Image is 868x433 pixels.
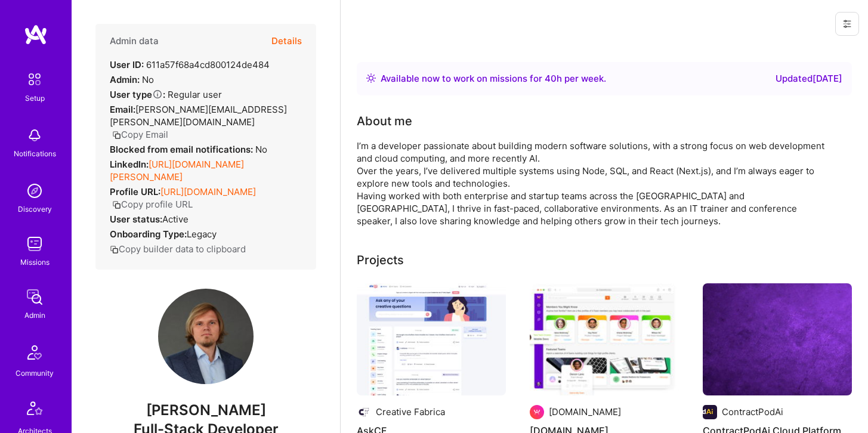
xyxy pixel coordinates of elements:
[110,144,255,155] strong: Blocked from email notifications:
[23,179,47,203] img: discovery
[703,405,717,419] img: Company logo
[271,24,302,58] button: Details
[20,256,50,268] div: Missions
[24,309,45,321] div: Admin
[152,89,163,100] i: Help
[110,104,287,128] span: [PERSON_NAME][EMAIL_ADDRESS][PERSON_NAME][DOMAIN_NAME]
[187,228,217,240] span: legacy
[23,285,47,309] img: admin teamwork
[530,283,679,395] img: A.Team
[776,72,842,86] div: Updated [DATE]
[110,36,159,47] h4: Admin data
[110,88,222,101] div: Regular user
[112,128,168,141] button: Copy Email
[549,406,621,418] div: [DOMAIN_NAME]
[357,140,834,227] div: I’m a developer passionate about building modern software solutions, with a strong focus on web d...
[112,200,121,209] i: icon Copy
[20,338,49,367] img: Community
[366,73,376,83] img: Availability
[110,245,119,254] i: icon Copy
[110,214,162,225] strong: User status:
[110,89,165,100] strong: User type :
[110,228,187,240] strong: Onboarding Type:
[110,59,144,70] strong: User ID:
[110,186,160,197] strong: Profile URL:
[16,367,54,379] div: Community
[357,405,371,419] img: Company logo
[110,243,246,255] button: Copy builder data to clipboard
[18,203,52,215] div: Discovery
[703,283,852,395] img: ContractPodAi Cloud Platform
[162,214,189,225] span: Active
[545,73,557,84] span: 40
[23,232,47,256] img: teamwork
[22,67,47,92] img: setup
[110,73,154,86] div: No
[24,24,48,45] img: logo
[110,74,140,85] strong: Admin:
[530,405,544,419] img: Company logo
[158,289,254,384] img: User Avatar
[357,112,412,130] div: About me
[14,147,56,160] div: Notifications
[25,92,45,104] div: Setup
[95,401,316,419] span: [PERSON_NAME]
[110,159,244,183] a: [URL][DOMAIN_NAME][PERSON_NAME]
[20,396,49,425] img: Architects
[110,58,270,71] div: 611a57f68a4cd800124de484
[112,198,193,211] button: Copy profile URL
[110,143,267,156] div: No
[110,159,149,170] strong: LinkedIn:
[23,123,47,147] img: bell
[110,104,135,115] strong: Email:
[376,406,445,418] div: Creative Fabrica
[722,406,783,418] div: ContractPodAi
[381,72,606,86] div: Available now to work on missions for h per week .
[160,186,256,197] a: [URL][DOMAIN_NAME]
[357,251,404,269] div: Projects
[357,283,506,395] img: AskCF
[112,131,121,140] i: icon Copy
